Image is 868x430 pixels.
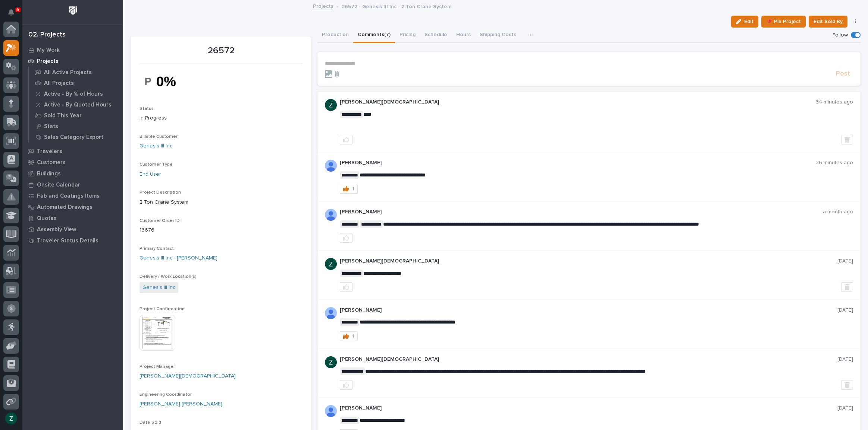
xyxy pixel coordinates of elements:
[395,28,420,43] button: Pricing
[340,307,837,313] p: [PERSON_NAME]
[352,334,354,339] div: 1
[140,219,180,223] span: Customer Order ID
[325,209,337,221] img: AD5-WCmqz5_Kcnfb-JNJs0Fv3qBS0Jz1bxG2p1UShlkZ8J-3JKvvASxRW6Lr0wxC8O3POQnnEju8qItGG9E5Uxbglh-85Yquq...
[342,2,451,10] p: 26572 - Genesis III Inc - 2 Ton Crane System
[340,184,358,194] button: 1
[37,182,80,188] p: Onsite Calendar
[833,32,848,38] p: Follow
[340,282,352,292] button: like this post
[833,70,853,78] button: Post
[16,7,19,12] p: 5
[66,4,80,17] img: Workspace Logo
[37,193,100,200] p: Fab and Coatings Items
[837,258,853,264] p: [DATE]
[44,134,103,141] p: Sales Category Export
[22,157,123,168] a: Customers
[841,380,853,390] button: Delete post
[140,372,236,380] a: [PERSON_NAME][DEMOGRAPHIC_DATA]
[140,134,178,139] span: Billable Customer
[9,9,19,21] div: Notifications5
[22,190,123,201] a: Fab and Coatings Items
[140,246,174,251] span: Primary Contact
[37,215,57,222] p: Quotes
[28,31,66,39] div: 02. Projects
[44,91,103,98] p: Active - By % of Hours
[29,67,123,77] a: All Active Projects
[766,17,801,26] span: 📌 Pin Project
[140,162,173,167] span: Customer Type
[22,235,123,246] a: Traveler Status Details
[325,160,337,172] img: AOh14GjpcA6ydKGAvwfezp8OhN30Q3_1BHk5lQOeczEvCIoEuGETHm2tT-JUDAHyqffuBe4ae2BInEDZwLlH3tcCd_oYlV_i4...
[837,405,853,411] p: [DATE]
[352,186,354,191] div: 1
[140,254,217,262] a: Genesis III Inc - [PERSON_NAME]
[140,364,175,369] span: Project Manager
[140,307,185,311] span: Project Confirmation
[3,411,19,426] button: users-avatar
[29,89,123,99] a: Active - By % of Hours
[140,106,154,111] span: Status
[814,17,843,26] span: Edit Sold By
[29,78,123,88] a: All Projects
[22,168,123,179] a: Buildings
[313,1,333,10] a: Projects
[340,356,837,363] p: [PERSON_NAME][DEMOGRAPHIC_DATA]
[340,233,352,243] button: like this post
[325,405,337,417] img: AD5-WCmqz5_Kcnfb-JNJs0Fv3qBS0Jz1bxG2p1UShlkZ8J-3JKvvASxRW6Lr0wxC8O3POQnnEju8qItGG9E5Uxbglh-85Yquq...
[340,258,837,264] p: [PERSON_NAME][DEMOGRAPHIC_DATA]
[140,142,172,150] a: Genesis III Inc
[841,282,853,292] button: Delete post
[340,405,837,411] p: [PERSON_NAME]
[140,171,161,178] a: End User
[44,102,112,108] p: Active - By Quoted Hours
[44,80,74,87] p: All Projects
[44,123,58,130] p: Stats
[29,110,123,121] a: Sold This Year
[140,392,192,397] span: Engineering Coordinator
[325,258,337,270] img: ACg8ocIGaxZgOborKONOsCK60Wx-Xey7sE2q6Qmw6EHN013R=s96-c
[340,99,816,105] p: [PERSON_NAME][DEMOGRAPHIC_DATA]
[142,284,175,292] a: Genesis III Inc
[340,160,816,166] p: [PERSON_NAME]
[325,99,337,111] img: ACg8ocIGaxZgOborKONOsCK60Wx-Xey7sE2q6Qmw6EHN013R=s96-c
[140,190,181,195] span: Project Description
[744,18,753,25] span: Edit
[140,45,303,56] p: 26572
[29,132,123,142] a: Sales Category Export
[140,198,303,206] p: 2 Ton Crane System
[816,99,853,105] p: 34 minutes ago
[29,121,123,131] a: Stats
[140,274,197,279] span: Delivery / Work Location(s)
[3,4,19,20] button: Notifications
[44,69,92,76] p: All Active Projects
[325,356,337,368] img: ACg8ocIGaxZgOborKONOsCK60Wx-Xey7sE2q6Qmw6EHN013R=s96-c
[340,380,352,390] button: like this post
[340,209,823,215] p: [PERSON_NAME]
[731,16,758,28] button: Edit
[22,213,123,224] a: Quotes
[140,226,303,234] p: 16676
[340,135,352,144] button: like this post
[22,201,123,213] a: Automated Drawings
[837,356,853,363] p: [DATE]
[452,28,475,43] button: Hours
[22,146,123,157] a: Travelers
[140,69,195,94] img: Yup8CsjAIW_fWg7IKQU3lOz-7QlGre-D9q7f6-YWLKM
[140,400,222,408] a: [PERSON_NAME] [PERSON_NAME]
[44,112,82,119] p: Sold This Year
[37,204,93,211] p: Automated Drawings
[140,114,303,122] p: In Progress
[37,171,61,177] p: Buildings
[37,148,62,155] p: Travelers
[140,420,161,425] span: Date Sold
[37,238,98,244] p: Traveler Status Details
[761,16,806,28] button: 📌 Pin Project
[37,159,66,166] p: Customers
[22,224,123,235] a: Assembly View
[353,28,395,43] button: Comments (7)
[29,99,123,110] a: Active - By Quoted Hours
[841,135,853,144] button: Delete post
[37,58,59,65] p: Projects
[475,28,521,43] button: Shipping Costs
[37,47,60,54] p: My Work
